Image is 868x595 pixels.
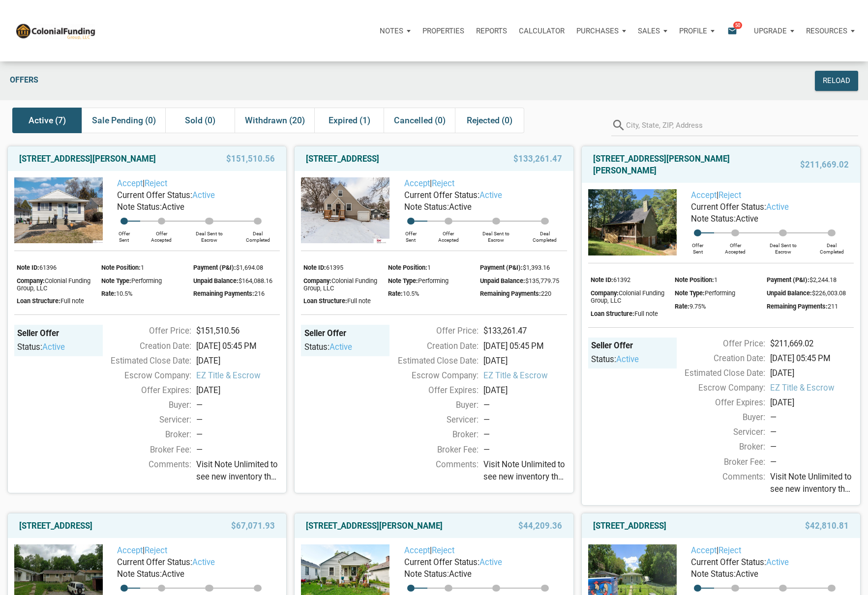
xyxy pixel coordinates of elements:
[385,399,478,411] div: Buyer:
[384,108,455,133] div: Cancelled (0)
[483,399,567,411] div: —
[613,276,630,283] span: 61392
[162,202,184,212] span: Active
[672,367,765,379] div: Estimated Close Date:
[385,369,478,382] div: Escrow Company:
[388,290,403,297] span: Rate:
[673,16,720,46] button: Profile
[303,264,326,271] span: Note ID:
[374,16,417,46] button: Notes
[239,277,272,284] span: $164,088.16
[347,297,371,305] span: Full note
[17,264,39,271] span: Note ID:
[689,303,706,310] span: 9.75%
[42,342,65,352] span: active
[570,16,632,46] a: Purchases
[591,340,673,351] div: Seller Offer
[385,384,478,397] div: Offer Expires:
[191,355,285,367] div: [DATE]
[231,520,275,532] span: $67,071.93
[518,520,562,532] span: $44,209.36
[17,297,60,305] span: Loan Structure:
[672,397,765,409] div: Offer Expires:
[809,276,837,283] span: $2,244.18
[226,153,275,165] span: $151,510.56
[192,557,215,567] span: active
[385,355,478,367] div: Estimated Close Date:
[523,225,567,243] div: Deal Completed
[591,276,613,283] span: Note ID:
[98,384,191,397] div: Offer Expires:
[385,444,478,456] div: Broker Fee:
[17,342,42,352] span: Status:
[770,471,854,495] span: Visit Note Unlimited to see new inventory that meets all of [PERSON_NAME]’s Six Rules of Notes. F...
[385,458,478,486] div: Comments:
[196,369,280,382] span: EZ Title & Escrow
[483,369,567,382] span: EZ Title & Escrow
[672,352,765,365] div: Creation Date:
[770,411,854,424] div: —
[422,27,464,35] p: Properties
[196,458,280,483] span: Visit Note Unlimited to see new inventory that meets all of [PERSON_NAME]’s Six Rules of Notes. F...
[513,16,570,46] a: Calculator
[679,27,707,35] p: Profile
[304,342,329,352] span: Status:
[815,71,858,91] button: Reload
[766,202,789,212] span: active
[39,264,57,271] span: 61396
[183,225,236,243] div: Deal Sent to Escrow
[404,545,454,555] span: |
[638,27,660,35] p: Sales
[765,367,859,379] div: [DATE]
[131,277,162,284] span: Performing
[632,16,673,46] a: Sales
[479,340,572,352] div: [DATE] 05:45 PM
[470,16,513,46] button: Reports
[449,569,472,579] span: Active
[191,325,285,337] div: $151,510.56
[60,297,84,305] span: Full note
[196,414,280,426] div: —
[141,264,144,271] span: 1
[806,27,847,35] p: Resources
[427,264,431,271] span: 1
[98,428,191,441] div: Broker:
[525,277,559,284] span: $135,779.75
[196,399,280,411] div: —
[809,236,854,255] div: Deal Completed
[101,290,116,297] span: Rate:
[480,264,523,271] span: Payment (P&I):
[192,190,215,200] span: active
[306,520,443,532] a: [STREET_ADDRESS][PERSON_NAME]
[691,190,717,200] a: Accept
[770,457,777,467] span: —
[385,325,478,337] div: Offer Price:
[117,557,192,567] span: Current Offer Status:
[691,569,736,579] span: Note Status:
[304,328,387,339] div: Seller Offer
[718,545,741,555] a: Reject
[117,569,162,579] span: Note Status:
[236,264,263,271] span: $1,694.08
[117,545,167,555] span: |
[736,214,758,224] span: Active
[303,277,331,284] span: Company:
[19,153,156,165] a: [STREET_ADDRESS][PERSON_NAME]
[675,289,705,297] span: Note Type:
[98,458,191,486] div: Comments:
[117,178,167,188] span: |
[714,236,756,255] div: Offer Accepted
[404,545,430,555] a: Accept
[767,276,809,283] span: Payment (P&I):
[404,557,479,567] span: Current Offer Status:
[314,108,384,133] div: Expired (1)
[417,16,470,46] a: Properties
[162,569,184,579] span: Active
[385,428,478,441] div: Broker:
[576,27,619,35] p: Purchases
[145,178,167,188] a: Reject
[691,545,717,555] a: Accept
[117,190,192,200] span: Current Offer Status:
[98,444,191,456] div: Broker Fee:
